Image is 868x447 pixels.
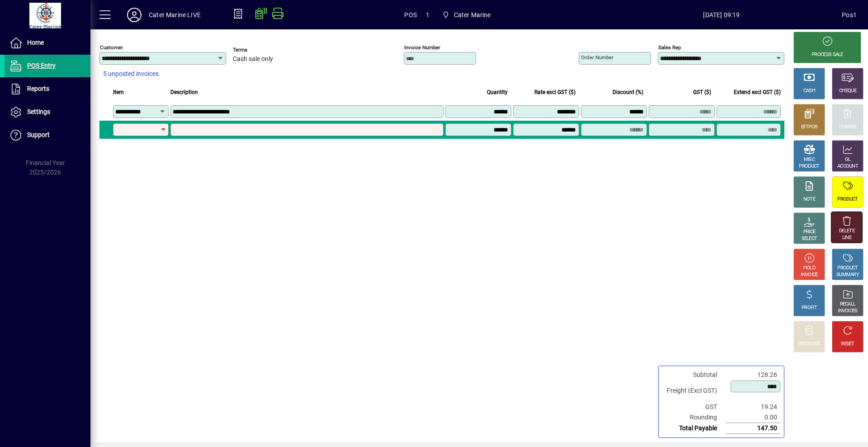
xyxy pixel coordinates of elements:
[837,196,858,203] div: PRODUCT
[845,156,851,163] div: GL
[100,44,123,51] mat-label: Customer
[726,412,780,423] td: 0.00
[662,402,726,412] td: GST
[27,108,50,115] span: Settings
[27,62,56,69] span: POS Entry
[840,301,856,308] div: RECALL
[27,85,49,92] span: Reports
[5,78,90,100] a: Reports
[837,265,858,272] div: PRODUCT
[803,265,815,272] div: HOLD
[487,87,508,97] span: Quantity
[803,229,816,235] div: PRICE
[5,32,90,54] a: Home
[838,308,857,315] div: INVOICES
[802,305,817,311] div: PROFIT
[113,87,124,97] span: Item
[99,66,162,82] button: 5 unposted invoices
[233,47,287,53] span: Terms
[726,423,780,434] td: 147.50
[726,370,780,380] td: 128.26
[5,101,90,123] a: Settings
[842,8,857,22] div: Pos1
[839,88,856,94] div: CHEQUE
[839,228,854,235] div: DELETE
[803,196,815,203] div: NOTE
[233,56,273,63] span: Cash sale only
[836,272,859,278] div: SUMMARY
[799,163,819,170] div: PRODUCT
[662,423,726,434] td: Total Payable
[734,87,781,97] span: Extend excl GST ($)
[149,8,201,22] div: Cater Marine LIVE
[581,54,613,61] mat-label: Order number
[170,87,198,97] span: Description
[804,156,815,163] div: MISC
[801,272,817,278] div: INVOICE
[693,87,711,97] span: GST ($)
[5,124,90,146] a: Support
[726,402,780,412] td: 19.24
[803,88,815,94] div: CASH
[801,124,818,131] div: EFTPOS
[404,44,440,51] mat-label: Invoice number
[662,370,726,380] td: Subtotal
[802,235,817,242] div: SELECT
[601,8,842,22] span: [DATE] 09:19
[841,341,854,348] div: RESET
[811,52,843,58] div: PROCESS SALE
[120,7,149,23] button: Profile
[842,235,851,241] div: LINE
[798,341,820,348] div: DISCOUNT
[27,39,44,46] span: Home
[662,380,726,402] td: Freight (Excl GST)
[837,163,858,170] div: ACCOUNT
[439,7,495,23] span: Cater Marine
[613,87,643,97] span: Discount (%)
[534,87,576,97] span: Rate excl GST ($)
[103,69,159,79] span: 5 unposted invoices
[662,412,726,423] td: Rounding
[426,8,429,22] span: 1
[27,131,50,138] span: Support
[404,8,417,22] span: POS
[839,124,857,131] div: CHARGE
[658,44,681,51] mat-label: Sales rep
[454,8,491,22] span: Cater Marine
